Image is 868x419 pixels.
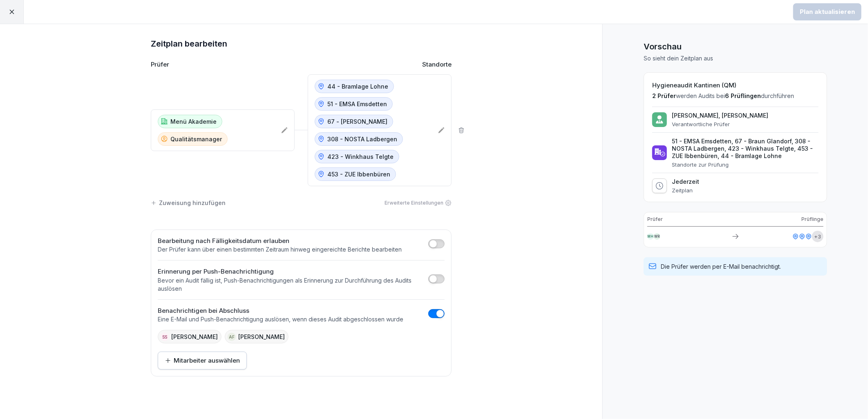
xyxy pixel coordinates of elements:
[327,100,387,108] p: 51 - EMSA Emsdetten
[652,92,819,100] p: werden Audits bei durchführen
[327,170,390,178] p: 453 - ZUE Ibbenbüren
[158,306,403,316] h2: Benachrichtigen bei Abschluss
[228,333,236,341] div: AF
[654,233,660,240] div: WR
[672,187,699,194] p: Zeitplan
[672,121,768,127] p: Verantwortliche Prüfer
[327,82,388,91] p: 44 - Bramlage Lohne
[801,216,823,223] p: Prüflinge
[151,198,226,207] div: Zuweisung hinzufügen
[158,236,402,246] h2: Bearbeitung nach Fälligkeitsdatum erlauben
[725,92,761,99] span: 6 Prüflingen
[661,262,781,271] p: Die Prüfer werden per E-Mail benachrichtigt.
[158,315,403,323] p: Eine E-Mail und Push-Benachrichtigung auslösen, wenn dieses Audit abgeschlossen wurde
[647,216,663,223] p: Prüfer
[158,245,402,254] p: Der Prüfer kann über einen bestimmten Zeitraum hinweg eingereichte Berichte bearbeiten
[158,267,424,276] h2: Erinnerung per Push-Benachrichtigung
[644,54,827,62] p: So sieht dein Zeitplan aus
[225,330,289,343] div: [PERSON_NAME]
[327,117,387,126] p: 67 - [PERSON_NAME]
[151,60,169,69] p: Prüfer
[812,231,823,242] div: + 3
[327,135,397,143] p: 308 - NOSTA Ladbergen
[158,330,221,343] div: [PERSON_NAME]
[170,135,222,143] p: Qualitätsmanager
[644,40,827,53] h1: Vorschau
[672,112,768,119] p: [PERSON_NAME], [PERSON_NAME]
[165,356,240,365] div: Mitarbeiter auswählen
[158,352,247,370] button: Mitarbeiter auswählen
[652,92,676,99] span: 2 Prüfer
[170,117,217,126] p: Menü Akademie
[652,81,819,90] h2: Hygieneaudit Kantinen (QM)
[647,233,654,240] div: MH
[422,60,452,69] p: Standorte
[385,199,452,207] div: Erweiterte Einstellungen
[151,37,452,50] h1: Zeitplan bearbeiten
[327,152,394,161] p: 423 - Winkhaus Telgte
[672,178,699,185] p: Jederzeit
[158,276,424,293] p: Bevor ein Audit fällig ist, Push-Benachrichtigungen als Erinnerung zur Durchführung des Audits au...
[800,7,855,16] div: Plan aktualisieren
[793,3,861,20] button: Plan aktualisieren
[161,333,169,341] div: SS
[672,161,819,168] p: Standorte zur Prüfung
[672,138,819,160] p: 51 - EMSA Emsdetten, 67 - Braun Glandorf, 308 - NOSTA Ladbergen, 423 - Winkhaus Telgte, 453 - ZUE...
